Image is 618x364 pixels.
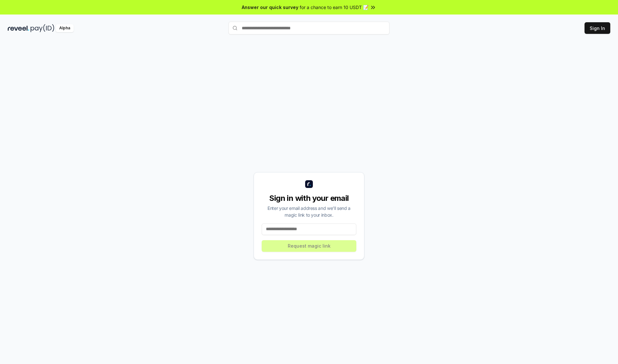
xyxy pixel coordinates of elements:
span: for a chance to earn 10 USDT 📝 [300,4,369,11]
div: Alpha [56,24,74,32]
img: pay_id [31,24,54,32]
span: Answer our quick survey [242,4,298,11]
img: reveel_dark [8,24,29,32]
div: Enter your email address and we’ll send a magic link to your inbox. [262,205,356,218]
img: logo_small [305,180,313,188]
div: Sign in with your email [262,193,356,203]
button: Sign In [585,22,610,34]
